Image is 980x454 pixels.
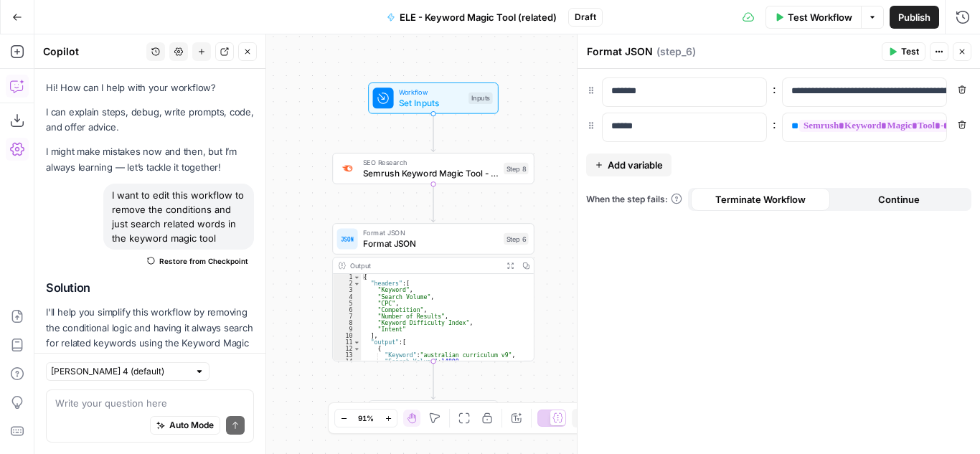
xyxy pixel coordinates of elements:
div: 1 [333,274,361,280]
button: Continue [830,188,969,211]
button: Add variable [586,153,672,176]
div: 14 [333,359,361,365]
span: Restore from Checkpoint [159,255,248,267]
div: 4 [333,293,361,300]
span: Add variable [608,158,663,172]
div: 13 [333,352,361,359]
span: Format JSON [363,237,499,250]
span: Auto Mode [169,419,214,432]
div: 11 [333,339,361,346]
span: Toggle code folding, rows 11 through 32 [353,339,360,346]
img: 8a3tdog8tf0qdwwcclgyu02y995m [341,162,354,175]
span: : [773,115,776,133]
g: Edge from start to step_8 [431,114,435,152]
a: When the step fails: [586,193,682,206]
span: ELE - Keyword Magic Tool (related) [400,10,557,24]
span: 91% [358,412,374,424]
span: ( step_6 ) [656,44,696,59]
span: Test [901,45,919,58]
span: Toggle code folding, rows 2 through 10 [353,280,360,287]
span: Semrush Keyword Magic Tool - Related Keywords [363,166,499,179]
span: SEO Research [363,157,499,168]
div: Step 6 [504,233,529,245]
div: Step 8 [504,163,529,174]
p: I can explain steps, debug, write prompts, code, and offer advice. [46,105,254,135]
button: Test [882,42,925,61]
span: Toggle code folding, rows 12 through 21 [353,346,360,352]
span: Test Workflow [788,10,852,24]
textarea: Format JSON [587,44,653,59]
div: 9 [333,326,361,333]
div: 6 [333,306,361,313]
div: EndOutput [332,400,534,432]
button: ELE - Keyword Magic Tool (related) [378,6,565,29]
div: 7 [333,313,361,320]
span: Set Inputs [399,96,463,109]
span: Workflow [399,87,463,98]
span: Toggle code folding, rows 1 through 33 [353,274,360,280]
div: 12 [333,346,361,352]
span: Publish [898,10,930,24]
p: Hi! How can I help with your workflow? [46,80,254,95]
button: Restore from Checkpoint [141,252,254,270]
p: I'll help you simplify this workflow by removing the conditional logic and having it always searc... [46,305,254,366]
div: WorkflowSet InputsInputs [332,82,534,114]
g: Edge from step_6 to end [431,361,435,399]
div: Inputs [468,93,493,104]
span: : [773,80,776,98]
p: I might make mistakes now and then, but I’m always learning — let’s tackle it together! [46,144,254,174]
div: 10 [333,333,361,339]
button: Test Workflow [765,6,861,29]
div: Format JSONFormat JSONStep 6Output{ "headers":[ "Keyword", "Search Volume", "CPC", "Competition",... [332,223,534,361]
g: Edge from step_8 to step_6 [431,184,435,222]
span: Continue [878,192,920,207]
div: 5 [333,300,361,306]
div: SEO ResearchSemrush Keyword Magic Tool - Related KeywordsStep 8 [332,153,534,184]
span: Terminate Workflow [715,192,806,207]
div: Copilot [43,44,142,59]
div: 2 [333,280,361,287]
div: 3 [333,287,361,293]
span: Format JSON [363,228,499,239]
button: Auto Mode [150,416,220,435]
h2: Solution [46,281,254,295]
span: Draft [575,11,596,24]
button: Publish [890,6,939,29]
input: Claude Sonnet 4 (default) [51,364,189,379]
div: 8 [333,320,361,326]
div: I want to edit this workflow to remove the conditions and just search related words in the keywor... [103,184,254,250]
div: Output [350,260,499,271]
